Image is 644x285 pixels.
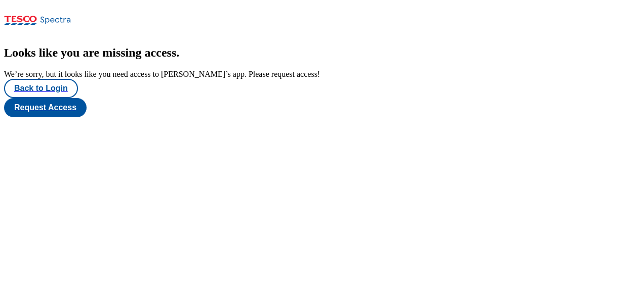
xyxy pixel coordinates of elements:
span: . [176,46,179,59]
button: Back to Login [4,79,78,98]
a: Request Access [4,98,640,117]
h2: Looks like you are missing access [4,46,640,60]
button: Request Access [4,98,87,117]
a: Back to Login [4,79,640,98]
div: We’re sorry, but it looks like you need access to [PERSON_NAME]’s app. Please request access! [4,70,640,79]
